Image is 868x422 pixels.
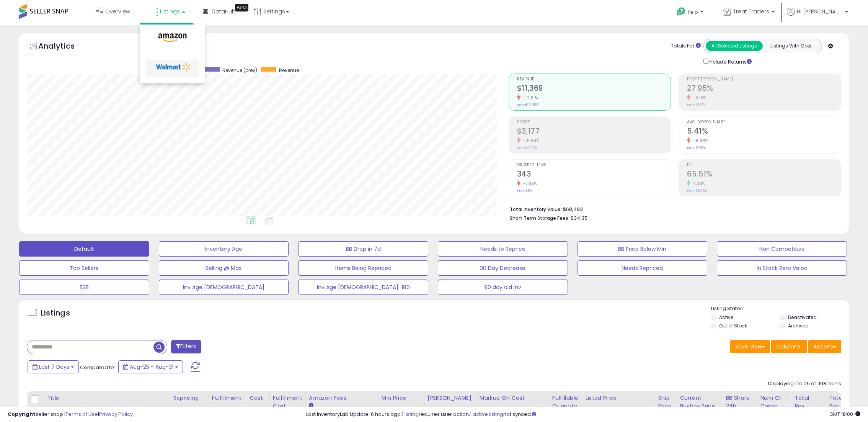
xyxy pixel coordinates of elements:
[760,394,788,410] div: Num of Comp.
[476,391,549,421] th: The percentage added to the cost of goods (COGS) that forms the calculator for Min & Max prices.
[212,394,243,402] div: Fulfillment
[671,43,701,50] div: Totals For
[19,241,149,257] button: Default
[578,241,708,257] button: BB Price Below Min
[402,411,419,418] a: 1 listing
[65,411,98,418] a: Terms of Use
[571,214,587,222] span: $34.35
[687,84,841,94] h2: 27.95%
[797,8,843,15] span: Hi [PERSON_NAME]
[687,146,706,150] small: Prev: 5.95%
[510,204,835,213] li: $68,493
[719,322,747,329] label: Out of Stock
[671,1,711,25] a: Help
[173,394,206,402] div: Repricing
[552,394,579,410] div: Fulfillable Quantity
[687,127,841,137] h2: 5.41%
[19,280,149,295] button: B2B
[788,314,817,321] label: Deactivated
[8,411,133,418] div: seller snap | |
[687,163,841,167] span: ROI
[306,411,860,418] div: Last InventoryLab Update: 6 hours ago, requires user action, not synced.
[41,308,70,319] h5: Listings
[510,215,569,221] b: Short Term Storage Fees:
[585,394,651,402] div: Listed Price
[688,9,698,15] span: Help
[687,170,841,180] h2: 65.51%
[687,103,706,107] small: Prev: 28.87%
[687,188,707,193] small: Prev: 65.26%
[776,343,800,350] span: Columns
[520,95,538,101] small: -12.91%
[517,120,671,124] span: Profit
[717,241,847,257] button: Non Competitive
[680,394,719,410] div: Current Buybox Price
[771,340,807,353] button: Columns
[279,67,299,74] span: Revenue
[382,394,421,402] div: Min Price
[517,84,671,94] h2: $11,369
[517,103,538,107] small: Prev: $13,055
[159,260,289,276] button: Selling @ Max
[706,41,763,51] button: All Selected Listings
[470,411,503,418] a: 1 active listing
[711,305,849,312] p: Listing States:
[829,411,860,418] span: 2025-09-8 18:00 GMT
[517,77,671,82] span: Revenue
[726,394,754,410] div: BB Share 24h.
[730,340,770,353] button: Save View
[510,206,562,213] b: Total Inventory Value:
[717,260,847,276] button: In Stock Zero Veloc
[690,138,708,144] small: -9.08%
[47,394,166,402] div: Title
[273,394,302,410] div: Fulfillment Cost
[768,380,841,388] div: Displaying 1 to 25 of 1198 items
[212,8,236,15] span: DataHub
[438,280,568,295] button: 90 day old inv
[427,394,473,402] div: [PERSON_NAME]
[733,8,769,15] span: Treat Traders
[80,364,115,371] span: Compared to:
[298,241,428,257] button: BB Drop in 7d
[130,363,173,371] span: Aug-25 - Aug-31
[438,241,568,257] button: Needs to Reprice
[222,67,257,74] span: Revenue (prev)
[658,394,673,410] div: Ship Price
[298,260,428,276] button: Items Being Repriced
[687,120,841,124] span: Avg. Buybox Share
[235,4,248,11] div: Tooltip anchor
[578,260,708,276] button: Needs Repriced
[517,146,537,150] small: Prev: $3,769
[171,340,201,353] button: Filters
[480,394,546,402] div: Markup on Cost
[298,280,428,295] button: Inv Age [DEMOGRAPHIC_DATA]-180
[517,188,533,193] small: Prev: 369
[690,95,706,101] small: -3.19%
[520,138,540,144] small: -15.69%
[687,77,841,82] span: Profit [PERSON_NAME]
[118,360,183,373] button: Aug-25 - Aug-31
[517,163,671,167] span: Ordered Items
[690,181,705,186] small: 0.38%
[8,411,36,418] strong: Copyright
[520,181,537,186] small: -7.05%
[795,394,822,410] div: Total Rev.
[159,280,289,295] button: Inv Age [DEMOGRAPHIC_DATA]
[99,411,133,418] a: Privacy Policy
[105,8,130,15] span: Overview
[309,394,375,402] div: Amazon Fees
[829,394,848,418] div: Total Rev. Diff.
[676,7,686,16] i: Get Help
[698,57,761,66] div: Include Returns
[250,394,266,402] div: Cost
[19,260,149,276] button: Top Sellers
[438,260,568,276] button: 30 Day Decrease
[788,322,809,329] label: Archived
[517,170,671,180] h2: 343
[762,41,819,51] button: Listings With Cost
[808,340,841,353] button: Actions
[159,241,289,257] button: Inventory Age
[39,363,69,371] span: Last 7 Days
[719,314,733,321] label: Active
[160,8,180,15] span: Listings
